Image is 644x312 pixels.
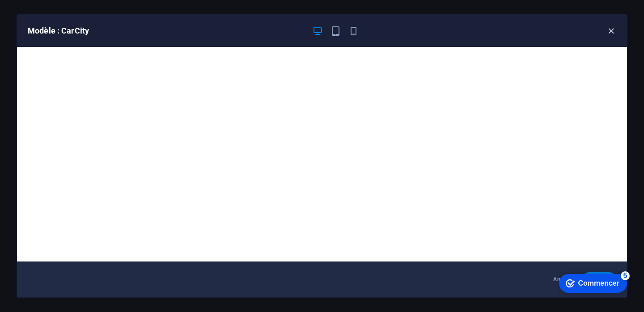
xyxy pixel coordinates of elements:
font: Annuler [553,276,573,282]
div: Commencer 5 éléments restants, 0 % terminé [1,4,69,23]
font: 5 [66,2,70,10]
button: Annuler [546,272,580,287]
font: Modèle : CarCity [28,26,89,35]
font: Commencer [21,10,62,17]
